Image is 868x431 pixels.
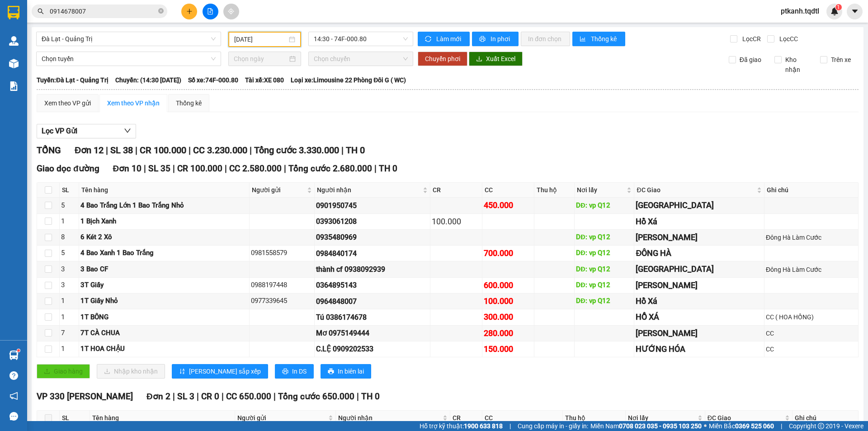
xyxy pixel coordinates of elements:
div: 4 Bao Xanh 1 Bao Trắng [80,248,248,259]
div: 0935480969 [316,232,429,243]
span: Cung cấp máy in - giấy in: [518,421,588,431]
div: Hồ Xá [636,295,763,308]
span: | [222,391,224,402]
button: Lọc VP Gửi [37,124,136,138]
span: caret-down [851,7,859,15]
span: plus [186,8,193,14]
strong: 0369 525 060 [735,422,774,430]
div: 3T Giấy [80,280,248,291]
span: VP 330 [PERSON_NAME] [37,391,133,402]
div: HỒ XÁ [636,311,763,323]
span: CR 100.000 [140,145,186,156]
div: 100.000 [484,295,533,308]
div: 5 [61,200,77,211]
span: Trên xe [827,55,854,65]
span: Hỗ trợ kỹ thuật: [420,421,503,431]
input: Tìm tên, số ĐT hoặc mã đơn [50,6,156,16]
button: printerIn phơi [472,32,519,46]
span: Lọc CC [776,34,799,44]
input: Chọn ngày [234,54,288,64]
span: printer [282,368,288,375]
img: solution-icon [9,81,19,91]
span: | [274,391,276,402]
span: Xuất Excel [486,54,515,64]
th: Ghi chú [793,411,859,426]
span: | [509,421,511,431]
span: TỔNG [37,145,61,156]
span: aim [228,8,234,14]
div: 6 Két 2 Xô [80,232,248,243]
div: Xem theo VP gửi [44,98,91,108]
div: 0393061208 [316,216,429,227]
div: [GEOGRAPHIC_DATA] [636,199,763,212]
div: [PERSON_NAME] [636,231,763,244]
div: 0981558579 [251,248,313,259]
span: sync [425,36,433,43]
span: search [38,8,44,14]
span: ptkanh.tqdtl [774,5,826,17]
div: 100.000 [432,215,481,228]
span: Người nhận [317,185,421,195]
span: Đơn 2 [146,391,170,402]
span: Kho nhận [782,55,813,75]
th: CC [482,183,534,198]
span: In phơi [491,34,511,44]
span: Tài xế: XE 080 [245,75,284,85]
span: Lọc CR [739,34,762,44]
div: 1 [61,344,77,355]
div: CC [766,344,857,354]
span: | [173,391,175,402]
div: 1 [61,312,77,323]
th: Tên hàng [79,183,250,198]
span: Chọn chuyến [314,52,408,66]
span: copyright [818,423,824,429]
div: [PERSON_NAME] [636,279,763,292]
button: syncLàm mới [418,32,470,46]
span: TH 0 [379,163,397,174]
span: Nơi lấy [577,185,625,195]
span: CC 3.230.000 [193,145,247,156]
th: CR [430,183,482,198]
div: 280.000 [484,327,533,340]
span: Chọn tuyến [42,52,216,66]
div: CC [766,328,857,338]
th: CR [450,411,483,426]
div: 1T HOA CHẬU [80,344,248,355]
span: Miền Nam [590,421,702,431]
span: CR 100.000 [177,163,222,174]
span: | [173,163,175,174]
div: Xem theo VP nhận [107,98,160,108]
input: 12/08/2025 [234,34,287,44]
span: CR 0 [201,391,219,402]
span: ĐC Giao [708,413,783,423]
span: Đà Lạt - Quảng Trị [42,32,216,46]
span: Loại xe: Limousine 22 Phòng Đôi G ( WC) [291,75,406,85]
div: 0964848007 [316,296,429,307]
span: Chuyến: (14:30 [DATE]) [115,75,181,85]
div: 4 Bao Trắng Lớn 1 Bao Trắng Nhỏ [80,200,248,211]
span: notification [9,392,18,400]
div: 3 [61,280,77,291]
span: ĐC Giao [637,185,755,195]
span: sort-ascending [179,368,185,375]
button: downloadNhập kho nhận [97,364,165,379]
span: Làm mới [436,34,462,44]
div: DĐ: vp Q12 [576,232,632,243]
div: 1T BÔNG [80,312,248,323]
div: 7T CÀ CHUA [80,328,248,339]
span: Đơn 10 [113,163,142,174]
button: In đơn chọn [521,32,570,46]
img: logo-vxr [8,6,19,19]
div: 150.000 [484,343,533,355]
div: 0977339645 [251,296,313,307]
div: Mơ 0975149444 [316,327,429,339]
span: CC 2.580.000 [229,163,282,174]
button: file-add [203,4,218,19]
span: Tổng cước 3.330.000 [254,145,339,156]
div: Đông Hà Làm Cước [766,232,857,242]
span: Người gửi [252,185,305,195]
div: 300.000 [484,311,533,323]
span: | [106,145,108,156]
span: CC 650.000 [226,391,271,402]
div: 700.000 [484,247,533,260]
